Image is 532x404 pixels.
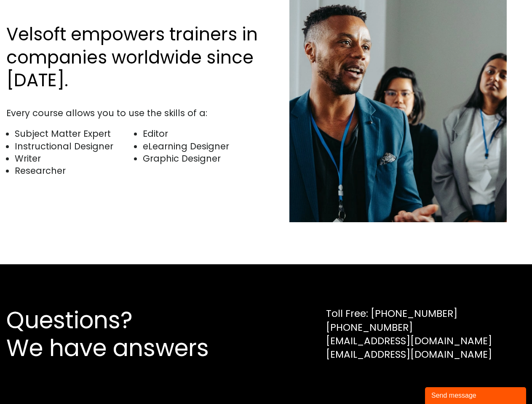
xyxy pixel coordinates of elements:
[15,165,134,177] li: Researcher
[143,140,262,152] li: eLearning Designer
[6,306,239,362] h2: Questions? We have answers
[6,107,262,119] div: Every course allows you to use the skills of a:
[143,128,262,140] li: Editor
[15,128,134,140] li: Subject Matter Expert
[15,140,134,152] li: Instructional Designer
[425,385,528,404] iframe: chat widget
[6,23,262,92] h2: Velsoft empowers trainers in companies worldwide since [DATE].
[143,152,262,165] li: Graphic Designer
[15,152,134,165] li: Writer
[326,307,492,361] div: Toll Free: [PHONE_NUMBER] [PHONE_NUMBER] [EMAIL_ADDRESS][DOMAIN_NAME] [EMAIL_ADDRESS][DOMAIN_NAME]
